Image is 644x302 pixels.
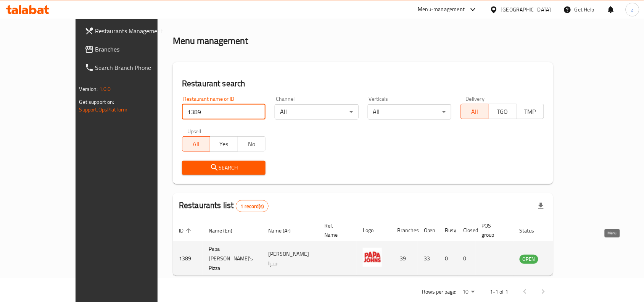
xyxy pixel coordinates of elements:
span: TGO [492,106,514,117]
button: All [182,136,210,152]
a: Search Branch Phone [79,58,183,77]
th: Closed [457,219,476,242]
div: All [275,104,358,120]
span: 1.0.0 [99,84,111,94]
span: OPEN [520,255,538,263]
a: Support.OpsPlatform [79,105,128,115]
td: [PERSON_NAME] بيتزا [262,242,318,276]
input: Search for restaurant name or ID.. [182,104,266,120]
button: TMP [516,104,544,119]
span: All [185,139,207,150]
th: Logo [357,219,391,242]
span: Version: [79,84,98,94]
span: Ref. Name [324,221,348,239]
button: Search [182,161,266,175]
span: TMP [520,106,541,117]
h2: Restaurant search [182,78,544,89]
h2: Restaurants list [179,200,269,212]
a: Branches [79,40,183,58]
span: ID [179,226,193,235]
a: Restaurants Management [79,22,183,40]
th: Busy [439,219,457,242]
button: Yes [210,136,238,152]
table: enhanced table [173,219,580,276]
td: 39 [391,242,418,276]
div: Export file [532,197,550,215]
span: Search Branch Phone [95,63,177,72]
div: [GEOGRAPHIC_DATA] [501,5,551,14]
div: Menu-management [418,5,465,14]
span: Name (Ar) [268,226,301,235]
span: Search [188,163,259,173]
span: Menu management [206,10,257,19]
img: Papa John's Pizza [363,248,382,267]
span: All [464,106,486,117]
span: 1 record(s) [236,203,269,210]
span: Name (En) [209,226,242,235]
span: Branches [95,45,177,54]
label: Delivery [466,96,485,102]
p: Rows per page: [422,287,456,297]
div: OPEN [520,255,538,264]
label: Upsell [187,129,201,134]
div: Rows per page: [459,286,478,298]
th: Open [418,219,439,242]
td: Papa [PERSON_NAME]'s Pizza [203,242,262,276]
span: Status [520,226,544,235]
button: TGO [488,104,517,119]
span: Restaurants Management [95,26,177,36]
div: All [368,104,451,120]
td: 33 [418,242,439,276]
div: Total records count [236,200,269,212]
span: POS group [482,221,504,239]
span: Yes [213,139,235,150]
a: Home [173,10,197,19]
td: 0 [457,242,476,276]
p: 1-1 of 1 [490,287,508,297]
button: All [460,104,489,119]
span: Get support on: [79,97,114,107]
td: 0 [439,242,457,276]
li: / [200,10,203,19]
td: 1389 [173,242,203,276]
button: No [238,136,266,152]
span: No [241,139,263,150]
th: Branches [391,219,418,242]
span: z [631,5,634,14]
h2: Menu management [173,35,248,47]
